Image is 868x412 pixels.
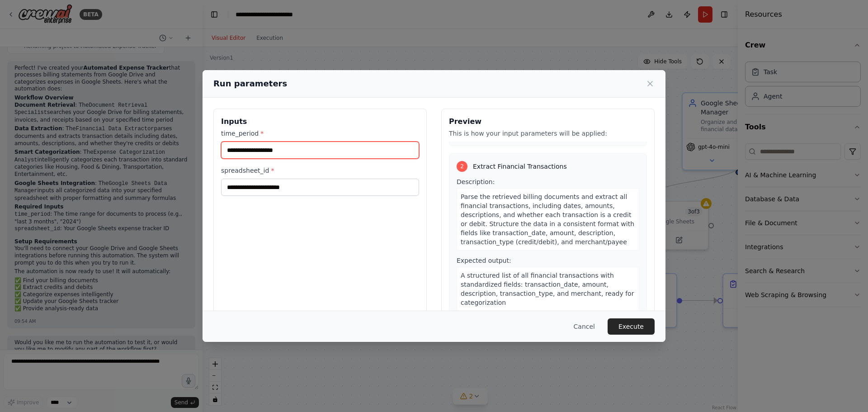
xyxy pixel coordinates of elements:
h3: Inputs [221,116,419,127]
span: A structured list of all financial transactions with standardized fields: transaction_date, amoun... [461,272,634,306]
label: spreadsheet_id [221,166,419,175]
label: time_period [221,129,419,138]
div: 2 [457,161,467,172]
button: Execute [608,318,655,335]
span: Expected output: [457,257,511,264]
h3: Preview [449,116,647,127]
span: Parse the retrieved billing documents and extract all financial transactions, including dates, am... [461,193,634,246]
h2: Run parameters [213,77,287,90]
button: Cancel [566,318,602,335]
span: Description: [457,178,495,185]
p: This is how your input parameters will be applied: [449,129,647,138]
span: Extract Financial Transactions [473,162,567,171]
